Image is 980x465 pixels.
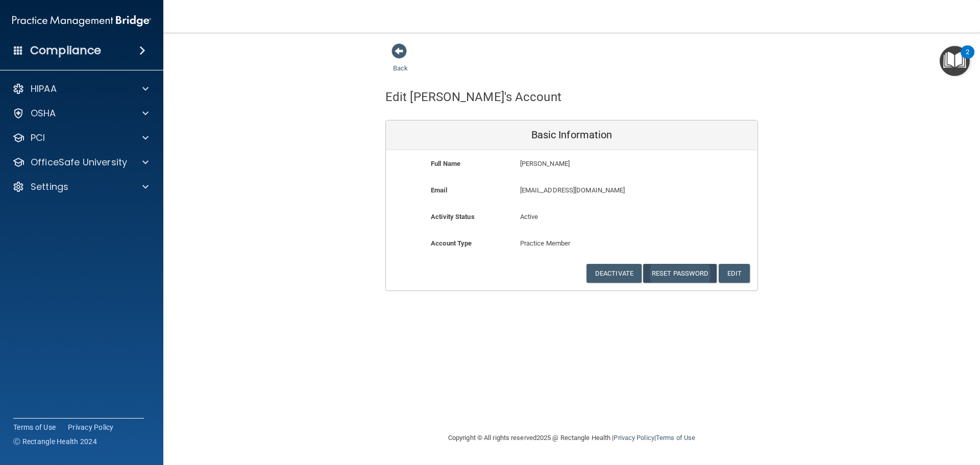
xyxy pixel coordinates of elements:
span: Ⓒ Rectangle Health 2024 [13,436,97,447]
button: Reset Password [643,264,717,283]
p: [PERSON_NAME] [520,158,683,170]
a: PCI [12,132,149,144]
p: Active [520,211,624,223]
p: Settings [31,181,68,193]
b: Activity Status [431,213,475,221]
a: Privacy Policy [68,422,114,432]
p: OSHA [31,107,56,119]
a: Terms of Use [13,422,56,432]
p: [EMAIL_ADDRESS][DOMAIN_NAME] [520,184,683,197]
div: Copyright © All rights reserved 2025 @ Rectangle Health | | [385,422,758,454]
p: OfficeSafe University [31,156,127,168]
b: Email [431,186,447,194]
img: PMB logo [12,11,151,31]
div: 2 [966,52,969,65]
p: HIPAA [31,83,57,95]
p: Practice Member [520,237,624,250]
div: Basic Information [386,120,757,150]
button: Deactivate [586,264,642,283]
a: Settings [12,181,149,193]
button: Open Resource Center, 2 new notifications [940,46,970,76]
a: OSHA [12,107,149,119]
iframe: Drift Widget Chat Controller [929,395,968,433]
button: Edit [719,264,750,283]
a: Privacy Policy [614,434,654,442]
b: Account Type [431,239,472,247]
a: Back [393,52,408,72]
b: Full Name [431,160,460,167]
a: Terms of Use [656,434,695,442]
p: PCI [31,132,45,144]
h4: Compliance [30,43,101,58]
a: OfficeSafe University [12,156,149,168]
a: HIPAA [12,83,149,95]
h4: Edit [PERSON_NAME]'s Account [385,90,561,104]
